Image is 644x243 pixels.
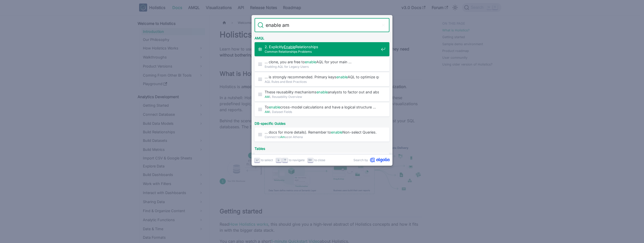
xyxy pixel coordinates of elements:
[254,143,390,153] div: Tables
[316,90,328,94] mark: enable
[265,109,379,114] span: L Dataset Fields
[265,95,269,99] mark: AM
[265,90,379,94] span: These reusability mechanisms analysts to factor out and abstract …
[265,79,379,84] span: AQL Rules and Best Practices
[265,110,269,114] mark: AM
[255,153,389,167] a: … Table. Sub-totals are theamount aggregating values in a …Pivot Table
[255,128,389,142] a: … docs for more details). Remember toenableNon-select Queries.Connect toAmazon Athena
[284,45,295,49] mark: Enable
[336,75,348,79] mark: enable
[280,135,285,139] mark: Am
[353,158,389,162] a: Search byAlgolia
[255,102,389,116] a: Toenablecross-model calculations and have a logical structure …AML Dataset Fields
[314,158,325,162] span: to close
[305,60,316,64] mark: enable
[255,158,259,162] svg: Enter key
[265,130,379,135] span: … docs for more details). Remember to Non-select Queries.
[254,32,390,42] div: AMQL
[265,44,379,49] span: 2. Explicitly Relationships​
[265,59,379,64] span: … clone, you are free to AQL for your main …
[308,158,312,162] svg: Escape key
[265,49,379,54] span: Common Relationships Problems
[283,158,287,162] svg: Arrow up
[265,135,379,139] span: Connect to azon Athena
[255,72,389,86] a: … is strongly recommended. Primary keysenableAQL to optimize queries …AQL Rules and Best Practices
[265,64,379,69] span: Enabling AQL for Legacy Users
[380,22,386,28] button: Clear the query
[370,158,389,162] svg: Algolia
[277,158,280,162] svg: Arrow down
[269,105,280,109] mark: enable
[255,87,389,101] a: These reusability mechanismsenableanalysts to factor out and abstract …AML Reusability Overview
[264,18,380,32] input: Search docs
[289,158,305,162] span: to navigate
[265,94,379,99] span: L Reusability Overview
[254,117,390,128] div: DB-specific Guides
[261,158,273,162] span: to select
[265,105,379,109] span: To cross-model calculations and have a logical structure …
[255,57,389,71] a: … clone, you are free toenableAQL for your main …Enabling AQL for Legacy Users
[353,158,368,162] span: Search by
[331,130,342,134] mark: enable
[265,75,379,79] span: … is strongly recommended. Primary keys AQL to optimize queries …
[255,42,389,56] a: 2. ExplicitlyEnableRelationships​Common Relationships Problems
